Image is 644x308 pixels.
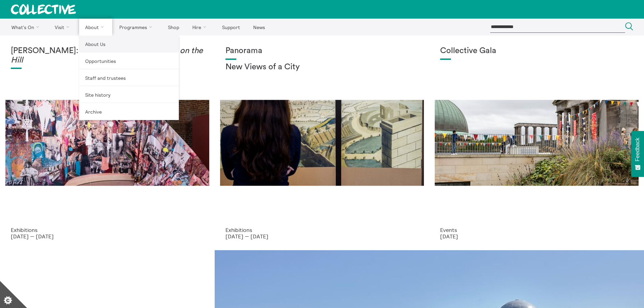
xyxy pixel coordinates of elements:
[225,46,419,56] h1: Panorama
[429,35,644,250] a: Collective Gala 2023. Image credit Sally Jubb. Collective Gala Events [DATE]
[187,19,215,35] a: Hire
[79,86,179,103] a: Site history
[440,233,633,239] p: [DATE]
[247,19,271,35] a: News
[11,233,204,239] p: [DATE] — [DATE]
[440,46,633,56] h1: Collective Gala
[631,131,644,177] button: Feedback - Show survey
[114,19,161,35] a: Programmes
[11,47,203,64] em: Fire on the Mountain, Light on the Hill
[162,19,185,35] a: Shop
[79,52,179,69] a: Opportunities
[11,227,204,233] p: Exhibitions
[11,46,204,65] h1: [PERSON_NAME]:
[79,19,112,35] a: About
[215,35,429,250] a: Collective Panorama June 2025 small file 8 Panorama New Views of a City Exhibitions [DATE] — [DATE]
[225,233,419,239] p: [DATE] — [DATE]
[440,227,633,233] p: Events
[216,19,246,35] a: Support
[225,63,419,72] h2: New Views of a City
[79,69,179,86] a: Staff and trustees
[225,227,419,233] p: Exhibitions
[79,103,179,120] a: Archive
[635,138,641,161] span: Feedback
[5,19,48,35] a: What's On
[49,19,78,35] a: Visit
[79,35,179,52] a: About Us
